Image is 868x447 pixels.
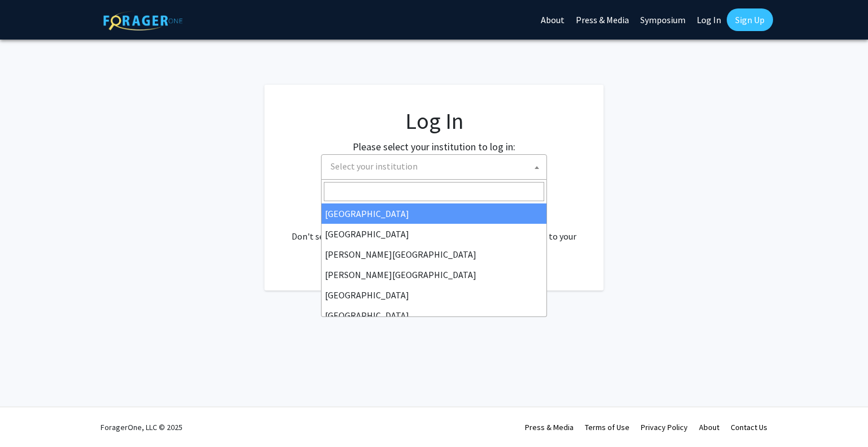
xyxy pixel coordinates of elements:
[353,139,515,154] label: Please select your institution to log in:
[699,422,719,432] a: About
[287,202,581,257] div: No account? . Don't see your institution? about bringing ForagerOne to your institution.
[585,422,630,432] a: Terms of Use
[322,244,546,264] li: [PERSON_NAME][GEOGRAPHIC_DATA]
[321,154,547,180] span: Select your institution
[324,182,544,201] input: Search
[727,8,773,31] a: Sign Up
[322,203,546,224] li: [GEOGRAPHIC_DATA]
[101,407,183,447] div: ForagerOne, LLC © 2025
[322,264,546,285] li: [PERSON_NAME][GEOGRAPHIC_DATA]
[641,422,688,432] a: Privacy Policy
[322,285,546,305] li: [GEOGRAPHIC_DATA]
[326,155,546,178] span: Select your institution
[731,422,767,432] a: Contact Us
[331,160,418,172] span: Select your institution
[287,107,581,134] h1: Log In
[103,11,183,31] img: ForagerOne Logo
[525,422,574,432] a: Press & Media
[322,224,546,244] li: [GEOGRAPHIC_DATA]
[8,396,48,439] iframe: Chat
[322,305,546,326] li: [GEOGRAPHIC_DATA]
